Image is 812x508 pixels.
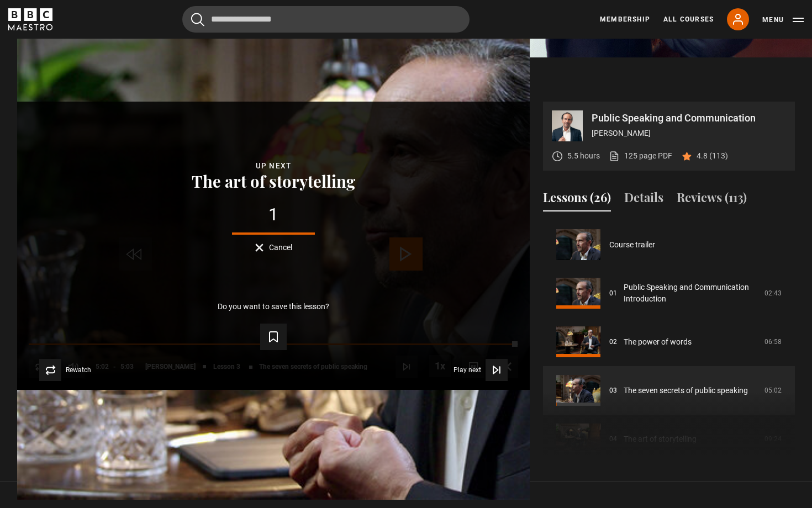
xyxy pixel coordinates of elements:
p: 4.8 (113) [697,150,728,162]
button: Play next [454,359,508,381]
span: Cancel [269,244,292,251]
a: Membership [600,14,650,24]
button: Details [624,188,663,211]
a: Public Speaking and Communication Introduction [624,282,758,305]
a: All Courses [663,14,714,24]
div: Up next [35,160,512,172]
video-js: Video Player [17,102,530,390]
div: 1 [35,206,512,224]
svg: BBC Maestro [8,8,52,30]
button: Reviews (113) [677,188,747,211]
p: Public Speaking and Communication [592,113,786,123]
a: 125 page PDF [609,150,672,162]
span: Rewatch [66,367,91,373]
a: The power of words [624,336,692,348]
span: Play next [454,367,481,373]
a: The seven secrets of public speaking [624,385,748,396]
a: Course trailer [609,239,655,251]
button: Lessons (26) [543,188,611,211]
button: Toggle navigation [762,14,804,25]
p: 5.5 hours [567,150,600,162]
input: Search [182,6,470,33]
p: Do you want to save this lesson? [218,303,329,310]
button: Cancel [255,244,292,252]
button: The art of storytelling [188,172,358,189]
button: Submit the search query [191,13,204,27]
button: Rewatch [39,359,91,381]
p: [PERSON_NAME] [592,128,786,139]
